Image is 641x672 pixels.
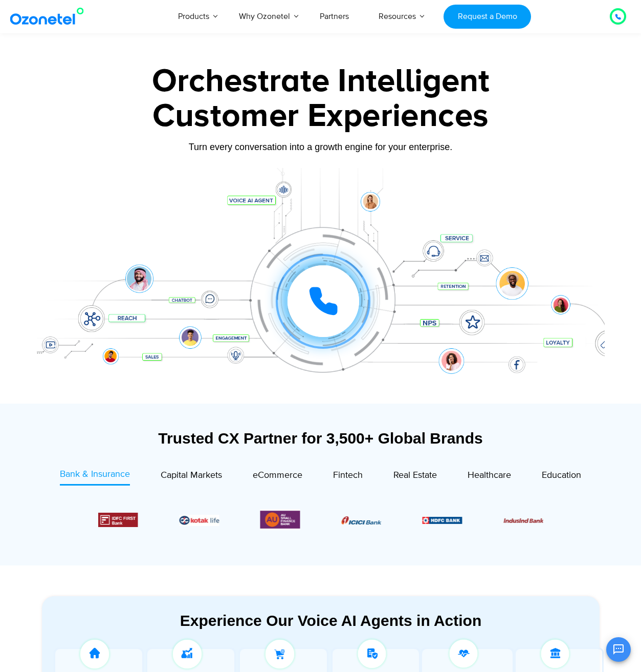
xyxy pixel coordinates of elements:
a: eCommerce [253,468,302,486]
a: Bank & Insurance [60,468,130,486]
span: Bank & Insurance [60,469,130,480]
div: Customer Experiences [37,92,605,141]
div: Turn every conversation into a growth engine for your enterprise. [37,141,605,153]
img: Picture9.png [423,517,462,523]
img: Picture10.png [503,518,543,522]
div: 2 / 6 [423,514,462,526]
div: Trusted CX Partner for 3,500+ Global Brands [42,429,600,447]
img: Picture8.png [341,516,381,524]
span: Fintech [333,470,363,481]
div: Orchestrate Intelligent [37,65,605,98]
button: Open chat [606,637,631,662]
a: Healthcare [468,468,511,486]
div: Experience Our Voice AI Agents in Action [52,612,610,629]
div: 5 / 6 [179,514,219,526]
span: Real Estate [393,470,437,481]
img: Picture12.png [98,513,138,527]
div: Image Carousel [98,509,543,530]
a: Capital Markets [161,468,222,486]
span: Healthcare [468,470,511,481]
a: Request a Demo [444,5,531,29]
span: Education [542,470,581,481]
a: Real Estate [393,468,437,486]
span: eCommerce [253,470,302,481]
img: Picture13.png [260,509,300,530]
div: 3 / 6 [503,514,543,526]
div: 4 / 6 [98,513,138,527]
div: 1 / 6 [341,514,381,526]
a: Fintech [333,468,363,486]
span: Capital Markets [161,470,222,481]
div: 6 / 6 [260,509,300,530]
a: Education [542,468,581,486]
img: Picture26.jpg [179,515,219,526]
